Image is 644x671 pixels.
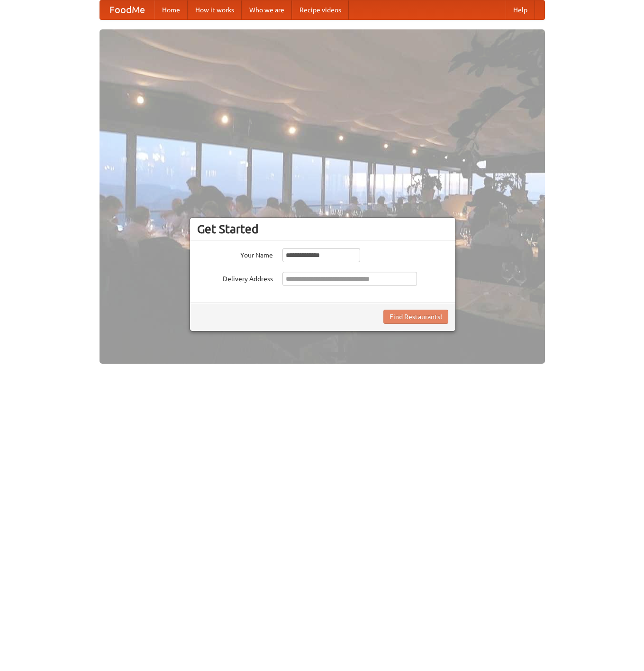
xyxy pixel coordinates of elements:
[197,248,273,260] label: Your Name
[383,310,448,324] button: Find Restaurants!
[292,0,349,19] a: Recipe videos
[242,0,292,19] a: Who we are
[197,272,273,284] label: Delivery Address
[188,0,242,19] a: How it works
[100,0,154,19] a: FoodMe
[506,0,535,19] a: Help
[154,0,188,19] a: Home
[197,222,448,236] h3: Get Started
